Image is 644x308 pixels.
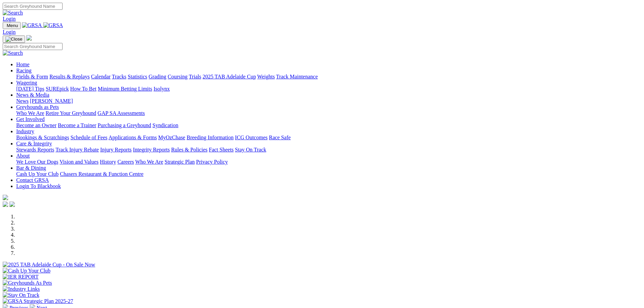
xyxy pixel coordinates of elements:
a: Who We Are [135,159,163,165]
a: Statistics [128,74,147,79]
span: Menu [7,23,18,28]
div: Greyhounds as Pets [16,110,641,116]
div: About [16,159,641,165]
a: Tracks [112,74,126,79]
img: GRSA [22,22,42,28]
a: Track Injury Rebate [55,147,99,152]
img: Stay On Track [3,292,39,298]
a: Bar & Dining [16,165,46,171]
a: Results & Replays [49,74,90,79]
a: We Love Our Dogs [16,159,58,165]
a: News & Media [16,92,49,98]
a: Home [16,62,29,67]
a: Wagering [16,80,37,86]
a: Become an Owner [16,122,56,128]
a: ICG Outcomes [235,135,267,140]
a: Industry [16,128,34,134]
a: Cash Up Your Club [16,171,58,177]
a: Grading [149,74,166,79]
img: IER REPORT [3,274,39,280]
img: 2025 TAB Adelaide Cup - On Sale Now [3,262,95,268]
a: [DATE] Tips [16,86,44,92]
a: Chasers Restaurant & Function Centre [60,171,143,177]
input: Search [3,43,63,50]
a: Purchasing a Greyhound [98,122,151,128]
a: Fields & Form [16,74,48,79]
a: Trials [189,74,201,79]
a: Track Maintenance [276,74,318,79]
a: Who We Are [16,110,44,116]
a: Login [3,29,16,35]
img: Search [3,10,23,16]
a: Breeding Information [187,135,234,140]
a: Racing [16,68,31,73]
div: Industry [16,135,641,141]
img: Industry Links [3,286,40,292]
a: Schedule of Fees [70,135,107,140]
a: Rules & Policies [171,147,208,152]
a: Privacy Policy [196,159,228,165]
a: Syndication [152,122,178,128]
a: Minimum Betting Limits [98,86,152,92]
a: Stay On Track [235,147,266,152]
div: Care & Integrity [16,147,641,153]
a: How To Bet [70,86,97,92]
a: Integrity Reports [133,147,170,152]
img: twitter.svg [9,202,15,207]
a: History [100,159,116,165]
a: Strategic Plan [165,159,195,165]
a: Stewards Reports [16,147,54,152]
a: Care & Integrity [16,141,52,146]
img: GRSA [43,22,63,28]
a: News [16,98,28,104]
div: Bar & Dining [16,171,641,177]
a: Retire Your Greyhound [46,110,96,116]
a: Injury Reports [100,147,132,152]
a: Isolynx [153,86,170,92]
button: Toggle navigation [3,35,25,43]
div: Racing [16,74,641,80]
img: logo-grsa-white.png [3,195,8,200]
a: Fact Sheets [209,147,234,152]
a: Applications & Forms [109,135,157,140]
img: facebook.svg [3,202,8,207]
img: Greyhounds As Pets [3,280,52,286]
a: Weights [257,74,275,79]
div: News & Media [16,98,641,104]
a: MyOzChase [158,135,185,140]
img: logo-grsa-white.png [26,35,32,41]
a: Careers [117,159,134,165]
a: 2025 TAB Adelaide Cup [202,74,256,79]
a: Login [3,16,16,22]
a: Calendar [91,74,111,79]
button: Toggle navigation [3,22,21,29]
a: Vision and Values [59,159,98,165]
a: Bookings & Scratchings [16,135,69,140]
a: Get Involved [16,116,45,122]
img: Close [5,37,22,42]
img: Cash Up Your Club [3,268,50,274]
img: Search [3,50,23,56]
a: About [16,153,30,159]
a: Race Safe [269,135,290,140]
a: SUREpick [46,86,69,92]
a: Contact GRSA [16,177,49,183]
img: GRSA Strategic Plan 2025-27 [3,298,73,304]
input: Search [3,3,63,10]
div: Get Involved [16,122,641,128]
a: [PERSON_NAME] [30,98,73,104]
a: Greyhounds as Pets [16,104,59,110]
a: GAP SA Assessments [98,110,145,116]
div: Wagering [16,86,641,92]
a: Coursing [168,74,188,79]
a: Login To Blackbook [16,183,61,189]
a: Become a Trainer [58,122,96,128]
